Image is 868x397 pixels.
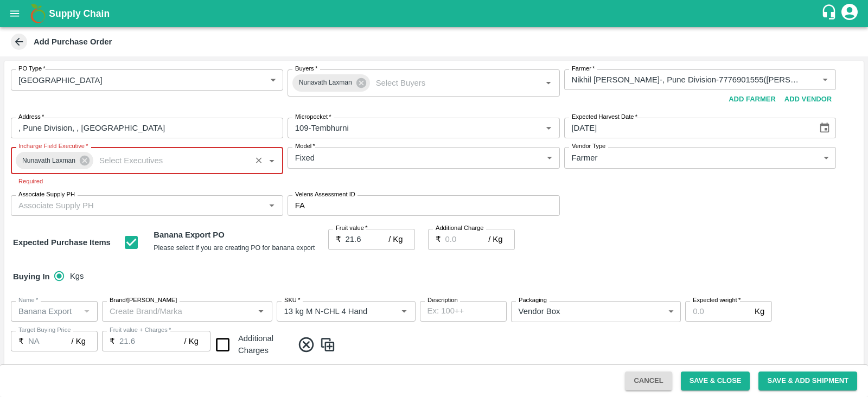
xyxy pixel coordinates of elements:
button: Choose date, selected date is Sep 6, 2025 [814,118,835,138]
div: Nunavath Laxman [16,152,93,169]
label: Farmer [572,65,595,73]
label: Incharge Field Executive [18,142,88,151]
div: Additional Charges [238,332,291,357]
button: Open [541,121,556,135]
b: Add Purchase Order [34,37,112,46]
button: Add Vendor [780,90,836,109]
input: Address [11,118,283,138]
input: 0.0 [119,331,184,351]
label: Buyers [295,65,317,73]
span: Kgs [70,270,84,282]
input: Select Farmer [567,73,801,87]
p: Fixed [295,152,315,164]
input: SKU [280,304,380,318]
div: account of current user [840,2,859,25]
button: Open [541,76,556,90]
label: SKU [284,296,300,305]
button: Open [265,153,279,168]
input: 0.0 [28,331,72,351]
p: / Kg [488,233,502,245]
img: CloneIcon [320,336,336,354]
span: Nunavath Laxman [292,77,359,88]
p: ₹ [436,233,441,245]
label: Vendor Type [572,142,605,151]
div: Nunavath Laxman [292,74,370,92]
label: Expected Harvest Date [572,113,637,121]
h6: Buying In [9,265,54,288]
input: Create Brand/Marka [105,304,251,318]
label: Expected weight [693,296,741,305]
div: customer-support [821,4,840,23]
p: / Kg [184,335,199,347]
p: / Kg [388,233,403,245]
span: Nunavath Laxman [16,155,82,167]
b: Banana Export PO [154,230,224,239]
input: Micropocket [291,121,525,135]
input: Associate Supply PH [14,198,262,213]
p: / Kg [72,335,86,347]
label: Additional Charge [436,224,484,233]
strong: Expected Purchase Items [13,238,111,247]
a: Supply Chain [49,6,821,21]
button: Open [254,304,268,318]
button: open drawer [2,1,27,26]
p: ₹ [336,233,341,245]
p: FA [295,200,305,212]
input: Select Date [564,118,810,138]
div: buying_in [54,265,93,287]
label: Velens Assessment ID [295,190,355,199]
img: logo [27,3,49,24]
input: Select Executives [95,153,248,168]
label: Fruit value + Charges [110,326,171,335]
button: Clear [252,153,266,168]
p: Kg [755,305,764,317]
input: Name [14,304,76,318]
p: Farmer [572,152,598,164]
p: ₹ [110,335,115,347]
input: Select Buyers [372,76,525,90]
label: Packaging [519,296,547,305]
input: 0.0 [445,229,489,249]
b: Supply Chain [49,8,110,19]
label: Brand/[PERSON_NAME] [110,296,177,305]
button: Save & Add Shipment [758,372,857,390]
label: PO Type [18,65,46,73]
p: ₹ [18,335,24,347]
button: Add Farmer [724,90,780,109]
label: Fruit value [336,224,368,233]
button: Open [397,304,411,318]
p: Vendor Box [519,305,560,317]
label: Description [427,296,458,305]
button: Save & Close [681,372,750,390]
small: Please select if you are creating PO for banana export [154,244,315,252]
label: Micropocket [295,113,331,121]
label: Address [18,113,44,121]
label: Name [18,296,38,305]
label: Model [295,142,315,151]
button: Open [265,198,279,213]
input: 0.0 [685,301,750,322]
button: Cancel [625,372,672,390]
label: Target Buying Price [18,326,71,335]
p: Required [18,176,276,186]
button: Open [818,73,832,87]
input: 0.0 [346,229,389,249]
label: Associate Supply PH [18,190,75,199]
p: [GEOGRAPHIC_DATA] [18,74,103,86]
div: Additional Charges [215,331,291,358]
